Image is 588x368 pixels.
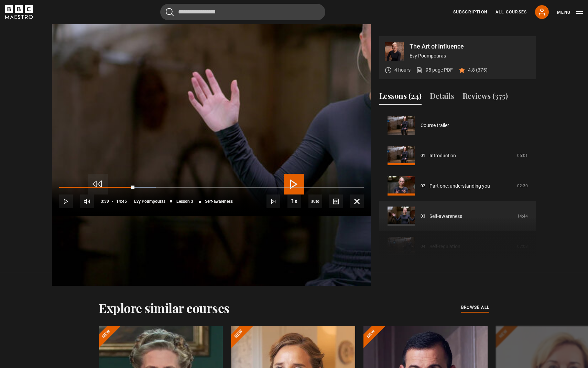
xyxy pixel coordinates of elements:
button: Play [59,194,73,208]
input: Search [160,4,325,20]
a: Part one: understanding you [429,182,490,190]
button: Details [430,90,454,105]
span: Self-awareness [205,199,233,203]
span: browse all [461,304,489,311]
a: Introduction [429,152,456,159]
video-js: Video Player [52,36,371,216]
button: Reviews (375) [462,90,508,105]
span: Evy Poumpouras [134,199,165,203]
button: Captions [329,194,343,208]
span: auto [308,194,322,208]
span: - [112,199,113,204]
a: 95 page PDF [416,66,453,74]
p: Evy Poumpouras [410,52,531,60]
button: Lessons (24) [379,90,422,105]
p: 4 hours [394,66,411,74]
button: Next Lesson [266,194,280,208]
a: Subscription [453,9,487,15]
button: Mute [80,194,94,208]
div: Current quality: 1080p [308,194,322,208]
span: 3:39 [101,195,109,208]
a: All Courses [496,9,527,15]
div: Progress Bar [59,187,364,188]
button: Playback Rate [287,194,301,208]
a: Course trailer [421,122,449,129]
p: The Art of Influence [410,43,531,50]
button: Toggle navigation [557,9,583,16]
button: Fullscreen [350,194,364,208]
svg: BBC Maestro [5,5,33,19]
p: 4.8 (375) [468,66,488,74]
a: browse all [461,304,489,312]
button: Submit the search query [166,8,174,17]
span: 14:45 [116,195,127,208]
a: Self-awareness [429,213,462,220]
span: Lesson 3 [176,199,193,203]
h2: Explore similar courses [99,301,230,315]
